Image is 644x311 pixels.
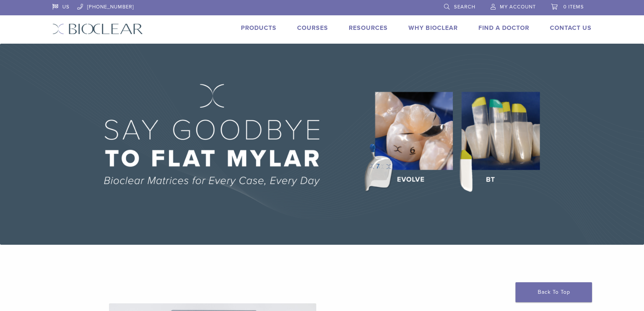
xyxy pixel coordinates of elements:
[563,4,584,10] span: 0 items
[408,24,458,32] a: Why Bioclear
[550,24,592,32] a: Contact Us
[478,24,529,32] a: Find A Doctor
[454,4,475,10] span: Search
[297,24,328,32] a: Courses
[516,282,592,302] a: Back To Top
[349,24,388,32] a: Resources
[500,4,536,10] span: My Account
[241,24,276,32] a: Products
[52,23,143,34] img: Bioclear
